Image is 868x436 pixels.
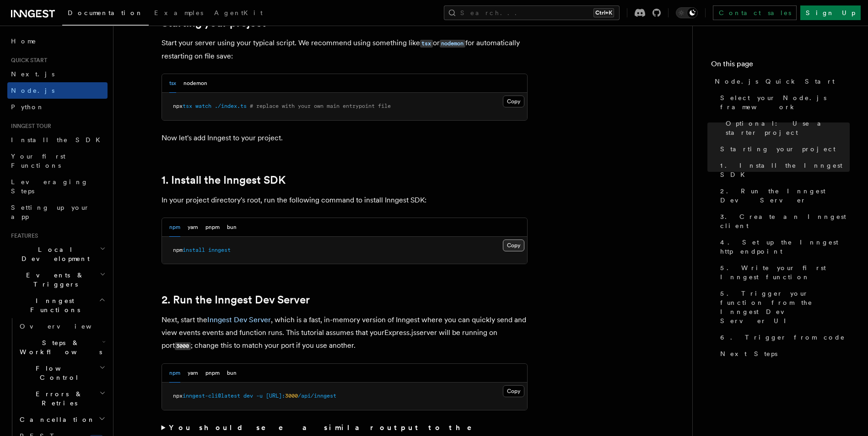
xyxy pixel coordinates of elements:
span: # replace with your own main entrypoint file [250,103,391,109]
p: Now let's add Inngest to your project. [162,132,528,144]
span: tsx [183,103,192,109]
a: Next.js [7,66,108,82]
a: Leveraging Steps [7,174,108,199]
a: 5. Trigger your function from the Inngest Dev Server UI [717,285,850,329]
button: npm [169,364,180,383]
a: Inngest Dev Server [207,315,271,324]
button: Errors & Retries [16,386,108,411]
span: Next.js [11,70,54,78]
span: /api/inngest [298,393,336,399]
a: 1. Install the Inngest SDK [717,157,850,183]
a: 6. Trigger from code [717,329,850,346]
button: Local Development [7,241,108,267]
a: Optional: Use a starter project [722,115,850,141]
span: inngest-cli@latest [183,393,240,399]
span: 5. Trigger your function from the Inngest Dev Server UI [720,289,850,325]
kbd: Ctrl+K [593,8,614,17]
span: watch [195,103,211,109]
button: tsx [169,74,176,93]
button: Copy [503,96,524,107]
button: Search...Ctrl+K [444,5,620,20]
p: In your project directory's root, run the following command to install Inngest SDK: [162,194,528,207]
span: Select your Node.js framework [720,93,850,112]
a: Node.js [7,82,108,99]
span: Node.js Quick Start [715,77,835,86]
a: Overview [16,318,108,335]
span: Steps & Workflows [16,338,102,356]
span: 3000 [285,393,298,399]
span: npx [173,393,183,399]
span: 1. Install the Inngest SDK [720,161,850,179]
button: bun [227,364,237,383]
a: Starting your project [717,141,850,157]
span: AgentKit [214,9,263,16]
span: -u [256,393,263,399]
span: [URL]: [266,393,285,399]
a: AgentKit [209,3,268,25]
span: 4. Set up the Inngest http endpoint [720,238,850,256]
span: Cancellation [16,415,95,424]
span: Overview [20,323,114,330]
span: Documentation [68,9,143,16]
a: Next Steps [717,346,850,362]
button: pnpm [205,364,220,383]
span: 6. Trigger from code [720,333,845,342]
code: tsx [420,40,433,48]
p: Next, start the , which is a fast, in-memory version of Inngest where you can quickly send and vi... [162,314,528,352]
a: 1. Install the Inngest SDK [162,174,286,186]
span: Inngest tour [7,122,51,130]
a: Sign Up [800,5,861,20]
span: Quick start [7,57,47,64]
span: Your first Functions [11,153,65,169]
button: Events & Triggers [7,267,108,292]
span: Next Steps [720,349,777,358]
a: Contact sales [713,5,797,20]
span: Install the SDK [11,136,106,144]
span: Features [7,232,38,239]
a: Install the SDK [7,132,108,148]
span: Errors & Retries [16,389,99,408]
button: npm [169,218,180,237]
span: dev [243,393,253,399]
span: Local Development [7,245,100,263]
a: Your first Functions [7,148,108,174]
a: 2. Run the Inngest Dev Server [717,183,850,208]
button: Inngest Functions [7,292,108,318]
span: inngest [208,247,231,253]
span: 2. Run the Inngest Dev Server [720,186,850,205]
a: 4. Set up the Inngest http endpoint [717,234,850,260]
span: Flow Control [16,364,99,382]
button: Copy [503,385,524,397]
span: Examples [154,9,203,16]
button: Steps & Workflows [16,335,108,360]
a: Node.js Quick Start [711,73,850,90]
button: Cancellation [16,411,108,428]
button: nodemon [183,74,207,93]
span: Home [11,37,37,46]
span: Setting up your app [11,204,90,220]
a: Select your Node.js framework [717,90,850,115]
code: nodemon [440,40,465,48]
button: pnpm [205,218,220,237]
span: Inngest Functions [7,296,99,314]
span: ./index.ts [215,103,247,109]
button: Toggle dark mode [676,7,698,18]
button: bun [227,218,237,237]
a: Home [7,33,108,49]
a: tsx [420,38,433,47]
span: npx [173,103,183,109]
span: install [183,247,205,253]
a: 5. Write your first Inngest function [717,260,850,285]
a: Setting up your app [7,199,108,225]
span: 3. Create an Inngest client [720,212,850,230]
a: Documentation [62,3,149,26]
button: yarn [188,218,198,237]
span: Events & Triggers [7,271,100,289]
code: 3000 [175,342,191,350]
span: Node.js [11,87,54,94]
span: Optional: Use a starter project [726,119,850,137]
span: npm [173,247,183,253]
button: yarn [188,364,198,383]
button: Copy [503,239,524,251]
a: 2. Run the Inngest Dev Server [162,293,310,306]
